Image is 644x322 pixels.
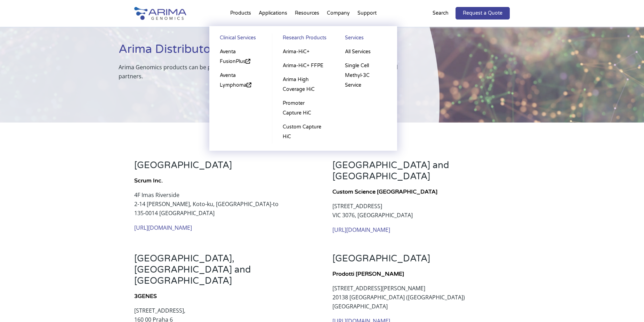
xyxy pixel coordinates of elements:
[216,69,265,92] a: Aventa Lymphoma
[332,188,437,195] a: Custom Science [GEOGRAPHIC_DATA]
[134,7,186,20] img: Arima-Genomics-logo
[332,253,510,269] h3: [GEOGRAPHIC_DATA]
[279,45,328,59] a: Arima-HiC+
[279,59,328,73] a: Arima-HiC+ FFPE
[332,284,510,316] p: [STREET_ADDRESS][PERSON_NAME] 20138 [GEOGRAPHIC_DATA] ([GEOGRAPHIC_DATA]) [GEOGRAPHIC_DATA]
[332,226,390,234] a: [URL][DOMAIN_NAME]
[134,177,163,184] strong: Scrum Inc.
[279,120,328,144] a: Custom Capture HiC
[216,45,265,69] a: Aventa FusionPlus
[279,33,328,45] a: Research Products
[134,253,312,292] h3: [GEOGRAPHIC_DATA], [GEOGRAPHIC_DATA] and [GEOGRAPHIC_DATA]
[341,45,390,59] a: All Services
[456,7,510,19] a: Request a Quote
[216,33,265,45] a: Clinical Services
[134,160,312,176] h3: [GEOGRAPHIC_DATA]
[341,59,390,92] a: Single Cell Methyl-3C Service
[134,190,312,223] p: 4F Imas Riverside 2-14 [PERSON_NAME], Koto-ku, [GEOGRAPHIC_DATA]-to 135-0014 [GEOGRAPHIC_DATA]
[341,33,390,45] a: Services
[119,63,405,81] p: Arima Genomics products can be purchased by contacting us directly or through any of our trusted ...
[134,224,192,231] a: [URL][DOMAIN_NAME]
[134,293,157,300] strong: 3GENES
[332,160,510,187] h3: [GEOGRAPHIC_DATA] and [GEOGRAPHIC_DATA]
[332,270,404,277] strong: Prodotti [PERSON_NAME]
[119,41,405,63] h1: Arima Distributor Network
[279,96,328,120] a: Promoter Capture HiC
[332,202,510,225] p: [STREET_ADDRESS] VIC 3076, [GEOGRAPHIC_DATA]
[279,73,328,96] a: Arima High Coverage HiC
[433,9,449,18] p: Search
